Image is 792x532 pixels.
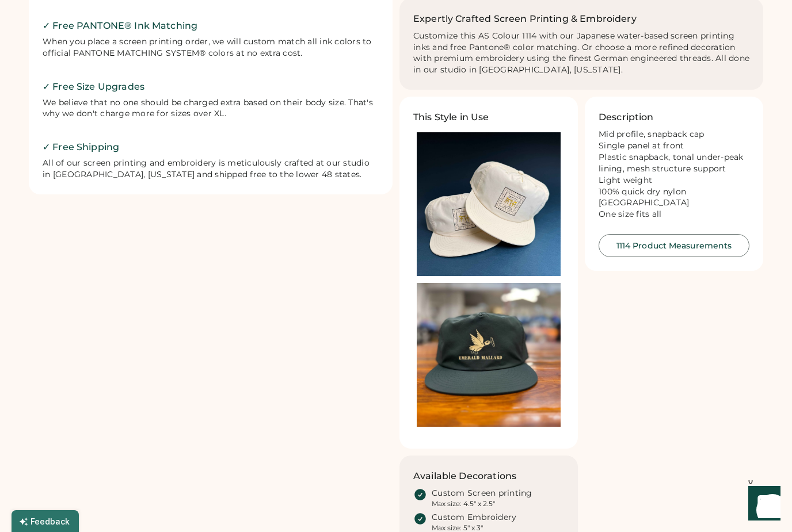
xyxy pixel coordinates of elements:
[43,97,379,120] div: We believe that no one should be charged extra based on their body size. That's why we don't char...
[413,469,516,483] h3: Available Decorations
[417,283,561,427] img: Olive Green AS Colour 1114 Surf Hat printed with an image of a mallard holding a baguette in its ...
[599,129,749,220] div: Mid profile, snapback cap Single panel at front Plastic snapback, tonal under-peak lining, mesh s...
[413,30,749,76] div: Customize this AS Colour 1114 with our Japanese water-based screen printing inks and free Pantone...
[43,19,379,33] h2: ✓ Free PANTONE® Ink Matching
[43,140,379,154] h2: ✓ Free Shipping
[413,12,637,26] h2: Expertly Crafted Screen Printing & Embroidery
[413,110,489,124] h3: This Style in Use
[43,80,379,94] h2: ✓ Free Size Upgrades
[417,132,561,276] img: Ecru color hat with logo printed on a blue background
[432,512,516,523] div: Custom Embroidery
[43,36,379,59] div: When you place a screen printing order, we will custom match all ink colors to official PANTONE M...
[599,234,749,257] button: 1114 Product Measurements
[432,488,532,499] div: Custom Screen printing
[43,158,379,181] div: All of our screen printing and embroidery is meticulously crafted at our studio in [GEOGRAPHIC_DA...
[599,110,654,124] h3: Description
[737,480,787,530] iframe: Front Chat
[432,499,495,508] div: Max size: 4.5" x 2.5"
